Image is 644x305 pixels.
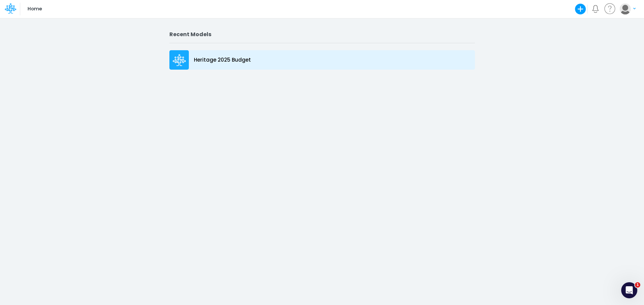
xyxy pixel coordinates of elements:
[169,31,475,37] h2: Recent Models
[592,5,599,13] a: Notifications
[194,56,251,64] p: Heritage 2025 Budget
[621,282,637,298] iframe: Intercom live chat
[169,49,475,71] a: Heritage 2025 Budget
[635,282,640,288] span: 1
[28,5,42,13] p: Home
